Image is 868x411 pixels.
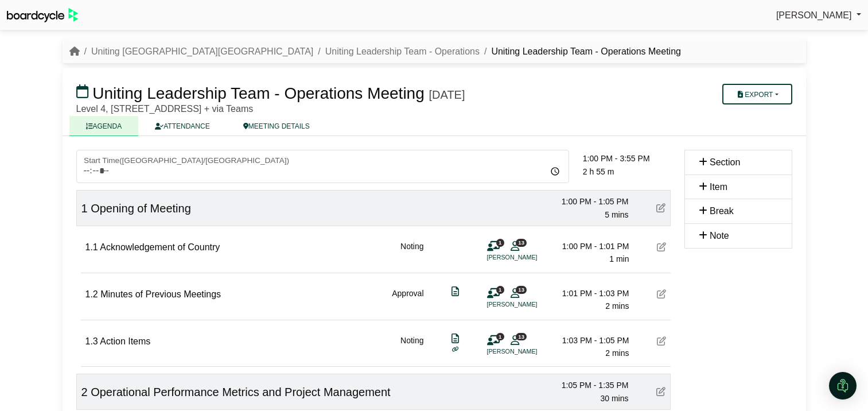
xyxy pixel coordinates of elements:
[583,167,614,176] span: 2 h 55 m
[829,372,857,400] div: Open Intercom Messenger
[549,240,629,253] div: 1:00 PM - 1:01 PM
[776,10,852,20] span: [PERSON_NAME]
[100,336,150,346] span: Action Items
[480,44,681,59] li: Uniting Leadership Team - Operations Meeting
[85,242,98,252] span: 1.1
[776,8,861,23] a: [PERSON_NAME]
[325,46,480,56] a: Uniting Leadership Team - Operations
[605,301,629,311] span: 2 mins
[7,8,78,22] img: BoardcycleBlackGreen-aaafeed430059cb809a45853b8cf6d952af9d84e6e89e1f1685b34bfd5cb7d64.svg
[710,157,740,167] span: Section
[69,44,681,59] nav: breadcrumb
[487,253,573,262] li: [PERSON_NAME]
[496,286,504,293] span: 1
[600,394,628,403] span: 30 mins
[710,206,734,216] span: Break
[429,88,465,102] div: [DATE]
[227,116,326,136] a: MEETING DETAILS
[91,202,191,215] span: Opening of Meeting
[85,336,98,346] span: 1.3
[516,286,527,293] span: 13
[487,347,573,356] li: [PERSON_NAME]
[516,239,527,246] span: 13
[91,386,390,398] span: Operational Performance Metrics and Project Management
[92,84,424,102] span: Uniting Leadership Team - Operations Meeting
[516,333,527,340] span: 13
[400,240,423,266] div: Noting
[400,334,423,360] div: Noting
[85,289,98,299] span: 1.2
[69,116,139,136] a: AGENDA
[605,348,629,358] span: 2 mins
[496,333,504,340] span: 1
[138,116,226,136] a: ATTENDANCE
[81,386,88,398] span: 2
[100,289,221,299] span: Minutes of Previous Meetings
[496,239,504,246] span: 1
[76,104,254,114] span: Level 4, [STREET_ADDRESS] + via Teams
[100,242,220,252] span: Acknowledgement of Country
[549,287,629,300] div: 1:01 PM - 1:03 PM
[722,84,792,104] button: Export
[392,287,423,313] div: Approval
[710,231,729,241] span: Note
[548,195,629,208] div: 1:00 PM - 1:05 PM
[609,254,629,263] span: 1 min
[81,202,88,215] span: 1
[91,46,313,56] a: Uniting [GEOGRAPHIC_DATA][GEOGRAPHIC_DATA]
[548,379,629,391] div: 1:05 PM - 1:35 PM
[710,182,727,192] span: Item
[487,300,573,309] li: [PERSON_NAME]
[583,152,671,165] div: 1:00 PM - 3:55 PM
[605,210,628,219] span: 5 mins
[549,334,629,347] div: 1:03 PM - 1:05 PM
